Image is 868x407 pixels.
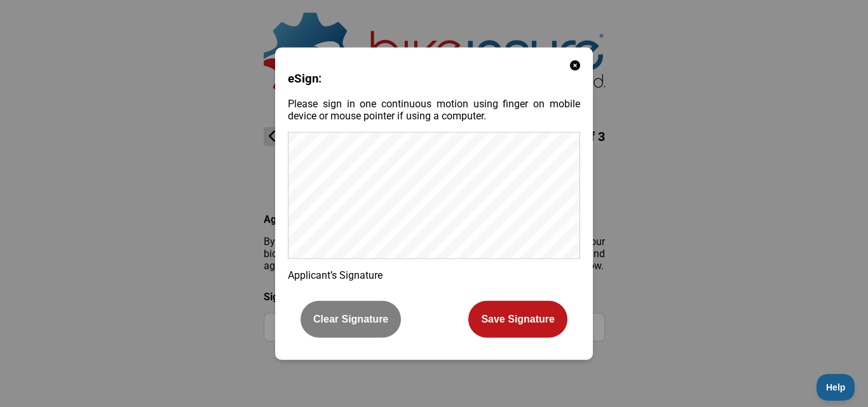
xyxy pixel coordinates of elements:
[288,72,580,86] h3: eSign:
[468,301,567,338] button: Save Signature
[817,374,855,401] iframe: Toggle Customer Support
[288,98,580,122] p: Please sign in one continuous motion using finger on mobile device or mouse pointer if using a co...
[288,269,580,281] p: Applicant’s Signature
[301,301,401,338] button: Clear Signature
